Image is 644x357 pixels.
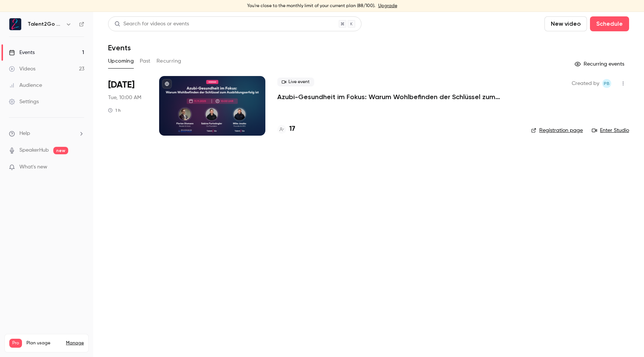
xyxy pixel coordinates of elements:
[590,16,629,31] button: Schedule
[604,79,610,88] span: PB
[19,163,47,171] span: What's new
[108,55,134,67] button: Upcoming
[9,98,39,105] div: Settings
[108,79,135,91] span: [DATE]
[28,20,63,28] h6: Talent2Go GmbH
[114,20,189,28] div: Search for videos or events
[108,107,121,113] div: 1 h
[378,3,397,9] a: Upgrade
[571,58,629,70] button: Recurring events
[9,339,22,348] span: Pro
[108,76,147,136] div: Nov 11 Tue, 10:00 AM (Europe/Berlin)
[26,340,61,346] span: Plan usage
[140,55,151,67] button: Past
[277,124,295,134] a: 17
[9,82,42,89] div: Audience
[531,127,583,134] a: Registration page
[9,49,35,56] div: Events
[544,16,587,31] button: New video
[277,78,314,86] span: Live event
[289,124,295,134] h4: 17
[572,79,599,88] span: Created by
[19,130,30,138] span: Help
[9,18,21,30] img: Talent2Go GmbH
[9,130,84,138] li: help-dropdown-opener
[592,127,629,134] a: Enter Studio
[66,340,84,346] a: Manage
[602,79,611,88] span: Pascal Blot
[9,65,35,73] div: Videos
[277,92,501,101] a: Azubi-Gesundheit im Fokus: Warum Wohlbefinden der Schlüssel zum Ausbildungserfolg ist 💚
[108,43,131,52] h1: Events
[53,147,68,154] span: new
[19,146,49,154] a: SpeakerHub
[108,94,141,101] span: Tue, 10:00 AM
[157,55,181,67] button: Recurring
